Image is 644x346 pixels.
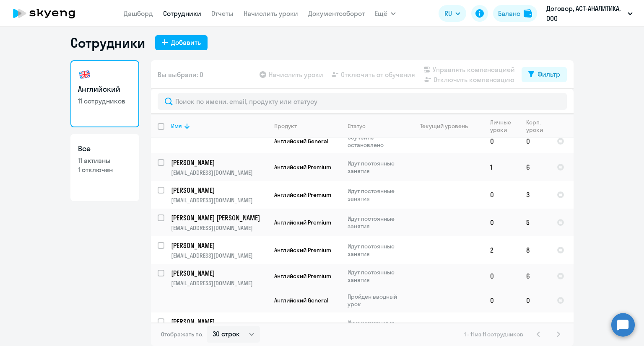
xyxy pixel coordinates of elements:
td: 0 [483,312,519,340]
td: 3 [519,181,550,209]
button: RU [439,5,466,22]
p: Идут постоянные занятия [348,160,405,175]
button: Фильтр [522,67,567,82]
p: Договор, АСТ-АНАЛИТИКА, ООО [546,3,624,23]
p: [PERSON_NAME] [171,186,266,195]
a: [PERSON_NAME] [171,241,267,250]
a: Сотрудники [163,9,201,18]
td: 0 [483,288,519,312]
h3: Английский [78,84,132,95]
a: [PERSON_NAME] [171,269,267,278]
a: [PERSON_NAME] [171,186,267,195]
p: [EMAIL_ADDRESS][DOMAIN_NAME] [171,252,267,259]
td: 6 [519,264,550,288]
td: 6 [519,153,550,181]
a: [PERSON_NAME] [171,158,267,167]
td: 0 [483,209,519,236]
p: Идут постоянные занятия [348,319,405,334]
button: Ещё [375,5,396,22]
input: Поиск по имени, email, продукту или статусу [158,93,567,110]
button: Договор, АСТ-АНАЛИТИКА, ООО [542,3,637,23]
span: Английский General [274,137,328,145]
a: Документооборот [308,9,365,18]
p: 1 отключен [78,165,132,174]
p: Обучение остановлено [348,134,405,149]
span: Английский Premium [274,246,331,254]
p: [EMAIL_ADDRESS][DOMAIN_NAME] [171,196,267,204]
p: Идут постоянные занятия [348,243,405,258]
span: Ещё [375,8,387,18]
a: Дашборд [124,9,153,18]
button: Добавить [155,35,208,50]
p: Идут постоянные занятия [348,269,405,284]
div: Фильтр [538,69,560,79]
span: Вы выбрали: 0 [158,70,203,80]
span: Английский General [274,297,328,304]
p: Идут постоянные занятия [348,187,405,202]
div: Статус [348,122,366,130]
div: Баланс [498,8,520,18]
a: [PERSON_NAME] [171,317,267,326]
div: Имя [171,122,182,130]
div: Продукт [274,122,297,130]
a: Отчеты [211,9,234,18]
td: 0 [483,129,519,153]
p: [PERSON_NAME] [171,158,266,167]
h1: Сотрудники [70,34,145,51]
td: 5 [519,209,550,236]
span: Отображать по: [161,331,203,338]
p: Идут постоянные занятия [348,215,405,230]
td: 8 [519,236,550,264]
span: Английский Premium [274,191,331,199]
div: Текущий уровень [412,122,483,130]
td: 1 [483,153,519,181]
img: balance [524,9,532,18]
p: 11 сотрудников [78,96,132,106]
span: RU [444,8,452,18]
button: Балансbalance [493,5,537,22]
p: [PERSON_NAME] [171,241,266,250]
td: 0 [483,181,519,209]
div: Текущий уровень [420,122,468,130]
p: [EMAIL_ADDRESS][DOMAIN_NAME] [171,224,267,232]
p: [EMAIL_ADDRESS][DOMAIN_NAME] [171,279,267,287]
p: [PERSON_NAME] [PERSON_NAME] [171,213,266,222]
a: Все11 активны1 отключен [70,134,139,201]
td: 2 [483,236,519,264]
td: 0 [519,288,550,312]
td: 6 [519,312,550,340]
p: 11 активны [78,156,132,165]
img: english [78,68,91,81]
p: [PERSON_NAME] [171,269,266,278]
div: Личные уроки [490,119,519,134]
span: Английский Premium [274,163,331,171]
span: Английский Premium [274,272,331,280]
div: Добавить [171,37,201,47]
div: Имя [171,122,267,130]
h3: Все [78,143,132,154]
td: 0 [483,264,519,288]
p: [PERSON_NAME] [171,317,266,326]
span: Английский Premium [274,219,331,226]
div: Корп. уроки [526,119,550,134]
p: Пройден вводный урок [348,293,405,308]
td: 0 [519,129,550,153]
a: Английский11 сотрудников [70,60,139,127]
a: Начислить уроки [244,9,298,18]
p: [EMAIL_ADDRESS][DOMAIN_NAME] [171,169,267,176]
a: [PERSON_NAME] [PERSON_NAME] [171,213,267,222]
span: 1 - 11 из 11 сотрудников [464,331,523,338]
